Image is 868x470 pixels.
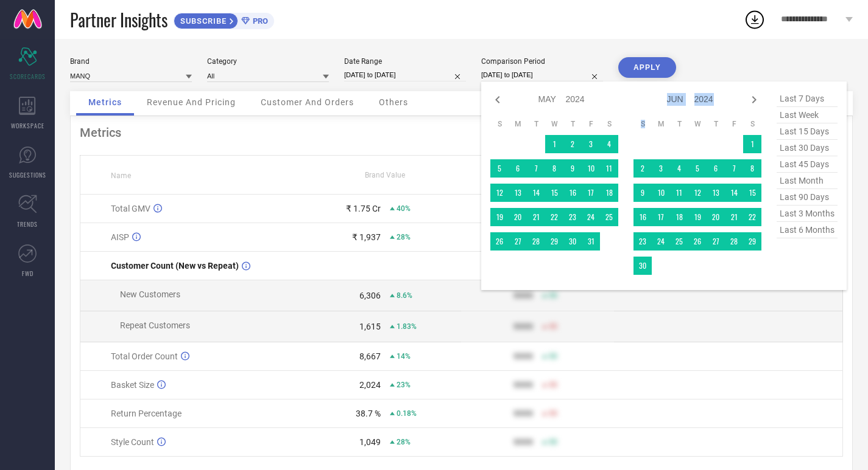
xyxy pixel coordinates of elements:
div: 9999 [513,380,533,390]
td: Tue Jun 25 2024 [670,232,688,251]
span: 50 [549,438,557,446]
th: Saturday [743,119,761,129]
span: Total Order Count [111,351,178,361]
td: Thu May 23 2024 [563,208,582,226]
th: Friday [582,119,600,129]
span: Others [379,97,408,107]
span: last 90 days [777,189,838,206]
span: 50 [549,322,557,331]
div: 2,024 [359,380,381,390]
td: Mon May 27 2024 [509,232,527,251]
span: 14% [397,352,411,361]
th: Friday [725,119,743,129]
th: Tuesday [527,119,545,129]
th: Saturday [600,119,618,129]
div: 6,306 [359,291,381,300]
td: Mon Jun 24 2024 [652,232,670,251]
td: Thu Jun 13 2024 [707,184,725,202]
span: 50 [549,291,557,300]
td: Sat May 11 2024 [600,159,618,178]
span: Brand Value [365,171,405,179]
td: Fri Jun 07 2024 [725,159,743,178]
th: Sunday [490,119,509,129]
span: 50 [549,381,557,389]
td: Fri May 03 2024 [582,135,600,153]
div: Comparison Period [481,57,603,66]
td: Wed May 08 2024 [545,159,563,178]
span: 50 [549,352,557,361]
td: Thu May 09 2024 [563,159,582,178]
td: Thu Jun 27 2024 [707,232,725,251]
input: Select comparison period [481,69,603,81]
div: Metrics [80,125,843,140]
span: WORKSPACE [11,121,44,130]
span: Return Percentage [111,409,182,418]
td: Sat May 25 2024 [600,208,618,226]
span: AISP [111,232,129,242]
span: 50 [549,409,557,418]
td: Mon Jun 10 2024 [652,184,670,202]
span: SUGGESTIONS [9,170,46,179]
span: Style Count [111,437,154,447]
div: 1,049 [359,437,381,447]
td: Wed May 22 2024 [545,208,563,226]
td: Sat Jun 22 2024 [743,208,761,226]
td: Wed May 01 2024 [545,135,563,153]
span: 40% [397,204,411,213]
td: Sun May 12 2024 [490,184,509,202]
div: Previous month [490,92,505,107]
th: Sunday [633,119,652,129]
span: last 30 days [777,140,838,156]
span: Customer And Orders [261,97,354,107]
td: Sun Jun 16 2024 [633,208,652,226]
td: Wed Jun 05 2024 [688,159,707,178]
span: last 15 days [777,123,838,140]
td: Fri Jun 14 2024 [725,184,743,202]
td: Mon Jun 03 2024 [652,159,670,178]
span: 28% [397,438,411,446]
span: FWD [22,269,34,278]
div: ₹ 1,937 [352,232,381,242]
td: Sat Jun 01 2024 [743,135,761,153]
td: Tue Jun 18 2024 [670,208,688,226]
div: Date Range [344,57,466,66]
td: Sun Jun 09 2024 [633,184,652,202]
span: SCORECARDS [10,72,46,81]
td: Tue May 07 2024 [527,159,545,178]
span: last month [777,173,838,189]
span: Name [111,171,131,180]
span: Revenue And Pricing [147,97,236,107]
td: Sat Jun 29 2024 [743,232,761,251]
span: 8.6% [397,291,412,300]
span: TRENDS [17,219,38,229]
td: Sun Jun 23 2024 [633,232,652,251]
td: Fri May 17 2024 [582,184,600,202]
div: 9999 [513,351,533,361]
td: Fri May 31 2024 [582,232,600,251]
span: 23% [397,381,411,389]
div: Category [207,57,329,66]
div: 8,667 [359,351,381,361]
span: Metrics [88,97,122,107]
td: Fri May 10 2024 [582,159,600,178]
td: Sun Jun 02 2024 [633,159,652,178]
td: Wed Jun 19 2024 [688,208,707,226]
th: Thursday [707,119,725,129]
td: Thu Jun 06 2024 [707,159,725,178]
div: 9999 [513,437,533,447]
td: Tue Jun 04 2024 [670,159,688,178]
th: Tuesday [670,119,688,129]
span: SUBSCRIBE [174,16,230,26]
th: Monday [509,119,527,129]
span: 1.83% [397,322,417,331]
td: Fri May 24 2024 [582,208,600,226]
td: Wed May 29 2024 [545,232,563,251]
td: Mon Jun 17 2024 [652,208,670,226]
a: SUBSCRIBEPRO [174,10,274,29]
span: Customer Count (New vs Repeat) [111,261,239,271]
div: 9999 [513,409,533,418]
div: ₹ 1.75 Cr [346,204,381,213]
td: Wed May 15 2024 [545,184,563,202]
div: Brand [70,57,192,66]
td: Tue May 21 2024 [527,208,545,226]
